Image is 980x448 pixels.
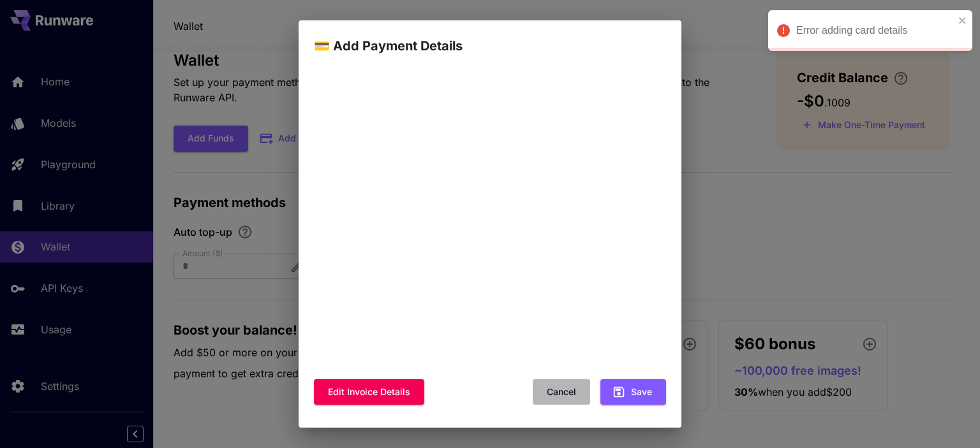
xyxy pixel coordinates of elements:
[958,15,967,25] button: close
[314,379,424,405] button: Edit invoice details
[796,23,954,38] div: Error adding card details
[533,379,590,405] button: Cancel
[600,379,666,405] button: Save
[299,20,681,56] h2: 💳 Add Payment Details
